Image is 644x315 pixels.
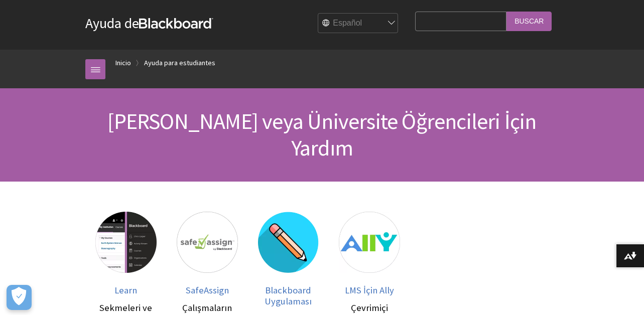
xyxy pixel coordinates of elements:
button: Abrir preferencias [7,285,32,310]
select: Site Language Selector [318,14,399,34]
img: Blackboard Uygulaması [258,212,319,273]
a: Inicio [115,57,131,69]
img: Learn [95,212,157,273]
span: Blackboard Uygulaması [265,284,312,307]
a: Ayuda para estudiantes [144,57,215,69]
span: [PERSON_NAME] veya Üniversite Öğrencileri İçin Yardım [107,107,536,162]
a: Ayuda deBlackboard [85,14,213,32]
span: SafeAssign [186,284,229,296]
strong: Blackboard [139,18,213,29]
span: LMS İçin Ally [345,284,394,296]
img: SafeAssign [177,212,238,273]
img: LMS İçin Ally [339,212,400,273]
input: Buscar [506,12,552,31]
span: Learn [114,284,137,296]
